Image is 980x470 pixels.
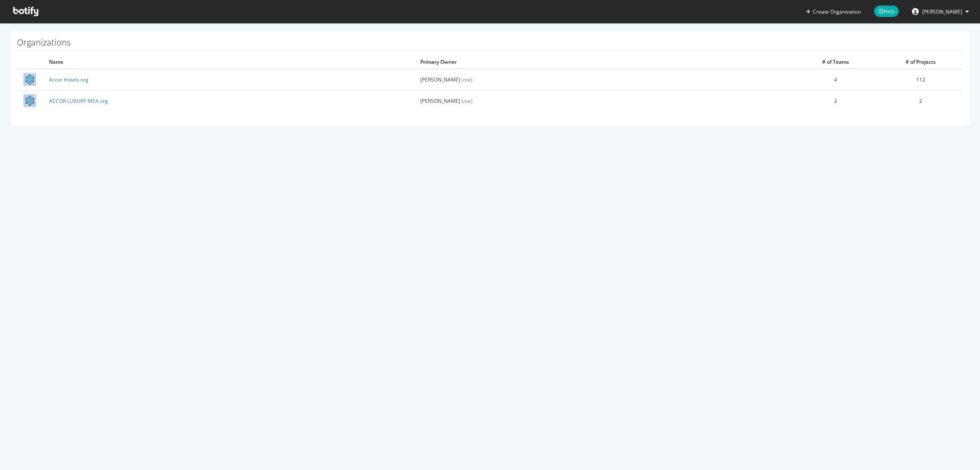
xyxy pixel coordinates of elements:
[49,97,108,105] a: ACCOR LUXURY MEA org
[793,69,878,90] td: 4
[878,69,963,90] td: 112
[23,73,36,86] img: Accor Hotels org
[878,90,963,111] td: 2
[43,55,414,69] th: Name
[793,90,878,111] td: 2
[874,6,899,17] span: Help
[462,76,473,83] span: (me)
[922,8,962,15] span: Vimala Ngonekeo
[462,97,473,105] span: (me)
[793,55,878,69] th: # of Teams
[414,55,793,69] th: Primary Owner
[23,94,36,107] img: ACCOR LUXURY MEA org
[806,8,861,16] button: Create Organization
[49,76,88,83] a: Accor Hotels org
[17,38,963,51] h1: Organizations
[414,69,793,90] td: [PERSON_NAME]
[905,5,976,18] button: [PERSON_NAME]
[414,90,793,111] td: [PERSON_NAME]
[878,55,963,69] th: # of Projects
